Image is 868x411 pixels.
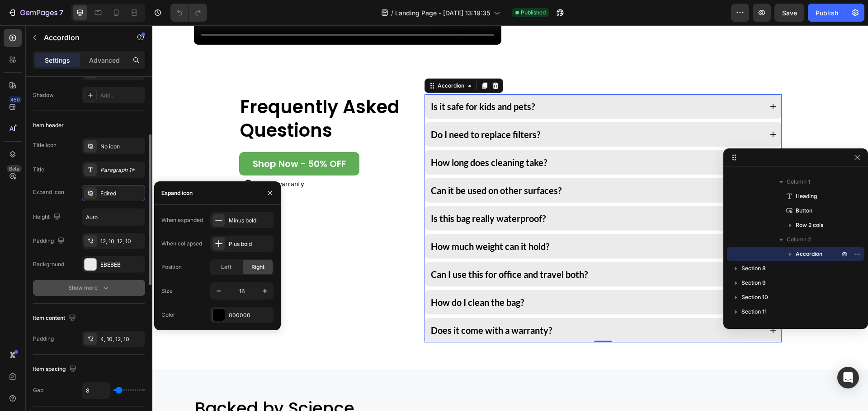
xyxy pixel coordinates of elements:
div: Height [33,211,62,223]
p: Is it safe for kids and pets? [278,76,382,87]
span: Section 9 [741,278,766,287]
div: When collapsed [161,240,202,248]
span: Column 2 [787,235,811,244]
div: Item content [33,312,78,324]
p: Does it come with a warranty? [278,300,400,310]
p: Accordion [44,32,121,43]
div: When expanded [161,216,203,224]
div: Gap [33,386,43,394]
div: Show more [68,283,110,292]
div: 450 [9,96,22,103]
div: Item spacing [33,363,78,375]
span: Accordion [796,249,822,259]
p: How much weight can it hold? [278,216,397,226]
div: Plus bold [229,240,271,248]
button: Publish [808,4,846,22]
span: Published [521,9,546,17]
span: Left [221,263,231,271]
div: Expand icon [161,189,193,197]
div: 000000 [229,311,271,319]
p: Is this bag really waterproof? [278,188,393,199]
span: / [391,8,393,18]
input: Auto [82,382,109,398]
div: Publish [816,8,838,18]
div: Size [161,287,173,295]
p: 7 [59,7,63,18]
div: 12, 10, 12, 10 [100,237,143,245]
div: Add... [100,92,143,100]
div: Undo/Redo [170,4,207,22]
span: Save [782,9,797,17]
button: Show more [33,280,145,296]
div: Open Intercom Messenger [837,367,859,388]
span: Column 1 [787,177,810,186]
span: Right [251,263,264,271]
span: Section 8 [741,264,766,273]
div: Item header [33,121,64,129]
div: Beta [7,165,22,172]
span: Heading [796,192,817,201]
p: Can it be used on other surfaces? [278,160,409,171]
div: Shadow [33,91,54,99]
p: How do I clean the bag? [278,272,372,282]
input: Auto [82,209,145,225]
span: Section 11 [741,307,767,316]
button: 7 [4,4,67,22]
p: Can I use this for office and travel both? [278,244,435,254]
span: Button [796,206,812,215]
button: Save [774,4,804,22]
div: Title icon [33,141,57,149]
p: How long does cleaning take? [278,132,395,143]
span: Section 10 [741,293,768,302]
iframe: Design area [152,25,868,411]
div: Color [161,311,175,319]
div: Minus bold [229,217,271,225]
p: Do I need to replace filters? [278,104,388,115]
div: Position [161,263,182,271]
div: Background [33,260,64,268]
div: Edited [100,189,143,198]
div: Accordion [283,56,314,65]
div: Title [33,166,44,174]
span: Landing Page - [DATE] 13:19:35 [395,8,490,18]
div: Padding [33,335,54,343]
span: Row 2 cols [796,221,823,230]
div: EBEBEB [100,261,143,269]
div: Expand icon [33,188,64,196]
div: Padding [33,235,66,247]
p: Settings [45,55,70,65]
div: No icon [100,143,143,151]
p: Advanced [89,55,120,65]
div: Paragraph 1* [100,166,143,174]
div: 4, 10, 12, 10 [100,335,143,343]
